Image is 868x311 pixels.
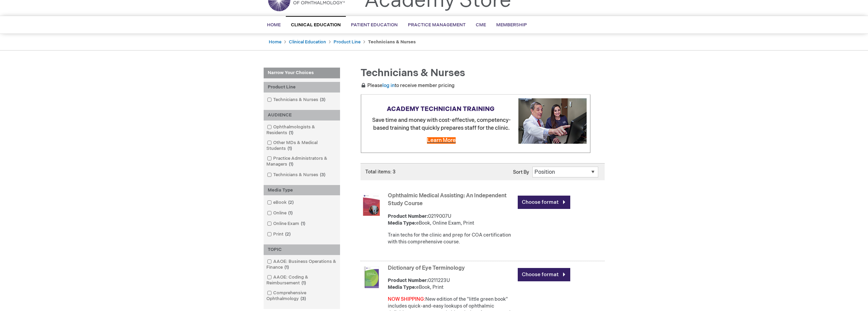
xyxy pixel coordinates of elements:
a: Dictionary of Eye Terminology [388,265,465,271]
a: AAOE: Business Operations & Finance1 [265,258,338,271]
label: Sort By [513,169,529,175]
font: NOW SHIPPING: [388,296,425,302]
a: Online Exam1 [265,221,308,227]
a: Product Line [334,39,361,45]
span: Please to receive member pricing [361,83,455,88]
span: Patient Education [351,22,398,28]
a: Technicians & Nurses3 [265,172,328,178]
span: 1 [286,146,294,151]
span: 1 [299,221,307,226]
div: Product Line [264,82,340,93]
span: Home [267,22,281,28]
strong: Narrow Your Choices [264,68,340,79]
span: Practice Management [408,22,466,28]
span: 1 [287,130,295,136]
a: Learn More [427,137,456,144]
a: Ophthalmologists & Residents1 [265,124,338,136]
div: TOPIC [264,244,340,255]
a: Clinical Education [289,39,326,45]
a: Other MDs & Medical Students1 [265,140,338,152]
strong: Technicians & Nurses [368,39,416,45]
a: Comprehensive Ophthalmology3 [265,290,338,302]
img: Explore cost-effective Academy technician training programs [518,98,587,144]
div: 0219007U eBook, Online Exam, Print [388,213,514,227]
img: Dictionary of Eye Terminology [361,266,382,288]
span: 1 [287,161,295,167]
span: Membership [496,22,527,28]
span: Clinical Education [291,22,341,28]
span: Technicians & Nurses [361,67,465,79]
span: 3 [318,172,327,178]
div: Media Type [264,185,340,196]
a: Choose format [518,196,570,209]
a: Choose format [518,268,570,281]
div: Train techs for the clinic and prep for COA certification with this comprehensive course. [388,232,514,245]
a: Practice Administrators & Managers1 [265,155,338,168]
span: 1 [286,210,294,216]
a: log in [382,83,395,88]
span: 3 [299,296,308,301]
strong: ACADEMY TECHNICIAN TRAINING [387,105,495,113]
a: Technicians & Nurses3 [265,97,328,103]
strong: Product Number: [388,213,428,219]
a: AAOE: Coding & Reimbursement1 [265,274,338,286]
div: 0211223U eBook, Print [388,277,514,291]
span: 3 [318,97,327,102]
span: 2 [286,200,295,205]
a: Online1 [265,210,295,216]
p: Save time and money with cost-effective, competency-based training that quickly prepares staff fo... [365,117,587,132]
span: 1 [300,280,308,286]
span: 2 [283,231,292,237]
span: CME [476,22,486,28]
a: Home [269,39,281,45]
a: Print2 [265,231,293,238]
a: eBook2 [265,199,296,206]
a: Ophthalmic Medical Assisting: An Independent Study Course [388,193,506,207]
span: 1 [283,265,291,270]
div: AUDIENCE [264,110,340,121]
img: Ophthalmic Medical Assisting: An Independent Study Course [361,194,382,216]
strong: Media Type: [388,284,416,290]
strong: Product Number: [388,278,428,283]
strong: Media Type: [388,220,416,226]
span: Total items: 3 [365,169,396,175]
